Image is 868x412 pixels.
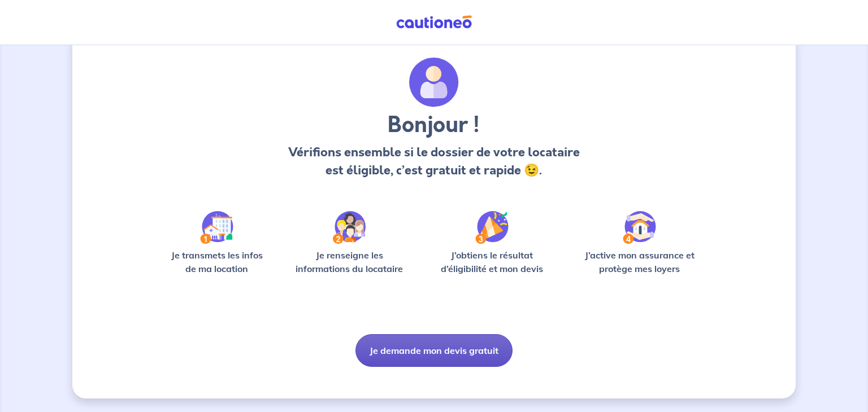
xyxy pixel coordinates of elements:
[409,58,459,107] img: archivate
[392,15,476,29] img: Cautioneo
[200,211,233,244] img: /static/90a569abe86eec82015bcaae536bd8e6/Step-1.svg
[285,143,583,179] p: Vérifions ensemble si le dossier de votre locataire est éligible, c’est gratuit et rapide 😉.
[333,211,366,244] img: /static/c0a346edaed446bb123850d2d04ad552/Step-2.svg
[289,248,410,275] p: Je renseigne les informations du locataire
[428,248,556,275] p: J’obtiens le résultat d’éligibilité et mon devis
[355,334,513,367] button: Je demande mon devis gratuit
[574,248,705,275] p: J’active mon assurance et protège mes loyers
[163,248,271,275] p: Je transmets les infos de ma location
[623,211,656,244] img: /static/bfff1cf634d835d9112899e6a3df1a5d/Step-4.svg
[285,112,583,139] h3: Bonjour !
[475,211,509,244] img: /static/f3e743aab9439237c3e2196e4328bba9/Step-3.svg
